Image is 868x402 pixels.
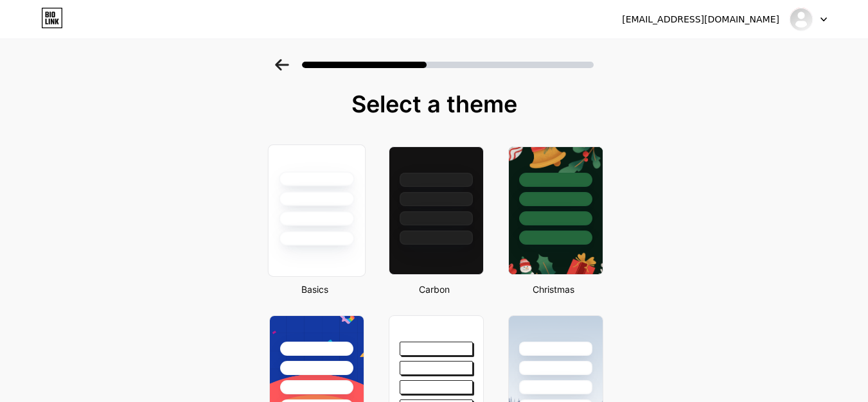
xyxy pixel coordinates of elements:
[789,7,813,31] img: magnusjeep
[265,283,364,296] div: Basics
[385,283,484,296] div: Carbon
[264,91,605,117] div: Select a theme
[504,283,603,296] div: Christmas
[622,13,779,26] div: [EMAIL_ADDRESS][DOMAIN_NAME]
